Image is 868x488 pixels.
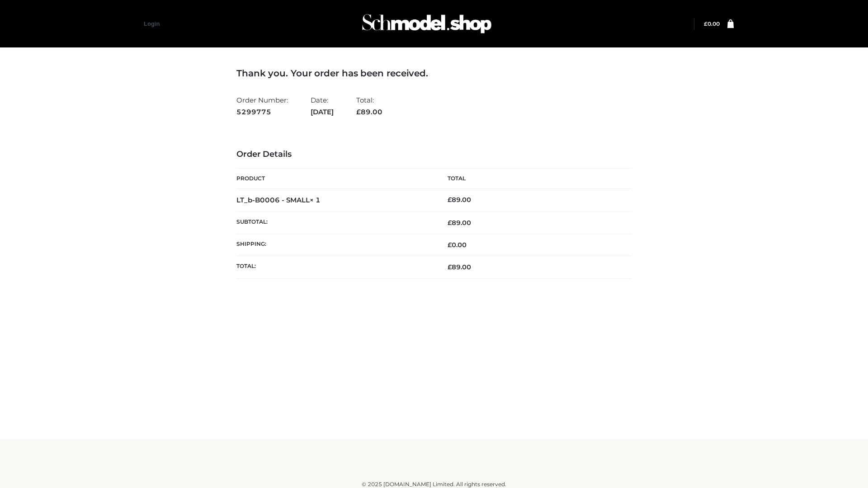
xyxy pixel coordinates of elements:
a: Login [144,20,160,27]
bdi: 0.00 [704,20,720,27]
bdi: 89.00 [448,196,471,204]
strong: 5299775 [236,106,288,118]
h3: Order Details [236,150,632,160]
a: £0.00 [704,20,720,27]
th: Product [236,169,434,189]
th: Shipping: [236,234,434,256]
span: £ [704,20,708,27]
li: Date: [311,92,334,120]
th: Total: [236,256,434,278]
th: Subtotal: [236,211,434,234]
li: Order Number: [236,92,288,120]
img: Schmodel Admin 964 [359,6,495,42]
h3: Thank you. Your order has been received. [236,68,632,79]
strong: LT_b-B0006 - SMALL [236,196,321,204]
span: 89.00 [356,108,382,116]
bdi: 0.00 [448,241,467,249]
strong: × 1 [310,196,321,204]
span: £ [448,219,452,227]
th: Total [434,169,632,189]
span: 89.00 [448,263,471,271]
span: 89.00 [448,219,471,227]
li: Total: [356,92,382,120]
span: £ [448,196,452,204]
span: £ [448,263,452,271]
span: £ [356,108,361,116]
span: £ [448,241,452,249]
strong: [DATE] [311,106,334,118]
